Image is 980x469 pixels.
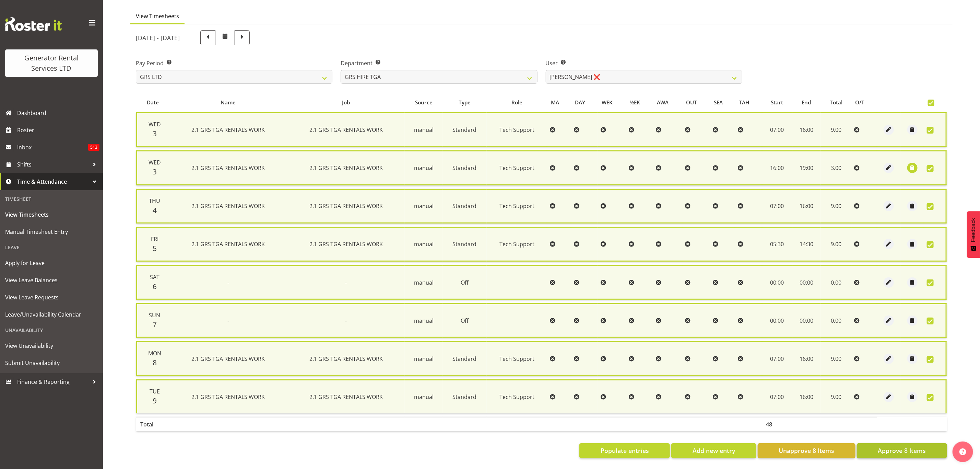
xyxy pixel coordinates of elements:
[151,235,158,243] span: Fri
[5,341,98,351] span: View Unavailability
[136,417,169,431] th: Total
[857,443,947,458] button: Approve 8 Items
[855,99,873,106] div: O/T
[5,209,98,220] span: View Timesheets
[779,446,834,455] span: Unapprove 8 Items
[291,99,401,106] div: Job
[345,279,347,286] span: -
[414,279,434,286] span: manual
[2,289,101,306] a: View Leave Requests
[442,227,486,262] td: Standard
[414,126,434,134] span: manual
[192,202,265,210] span: 2.1 GRS TGA RENTALS WORK
[227,279,229,286] span: -
[499,355,534,363] span: Tech Support
[792,150,821,185] td: 19:00
[17,108,99,118] span: Dashboard
[341,59,537,67] label: Department
[442,150,486,185] td: Standard
[414,393,434,401] span: manual
[762,379,792,413] td: 07:00
[579,443,670,458] button: Populate entries
[821,189,851,224] td: 9.00
[499,202,534,210] span: Tech Support
[309,240,383,248] span: 2.1 GRS TGA RENTALS WORK
[5,309,98,320] span: Leave/Unavailability Calendar
[2,240,101,254] div: Leave
[499,164,534,172] span: Tech Support
[792,265,821,300] td: 00:00
[967,211,980,258] button: Feedback - Show survey
[5,275,98,285] span: View Leave Balances
[309,164,383,172] span: 2.1 GRS TGA RENTALS WORK
[821,265,851,300] td: 0.00
[2,254,101,272] a: Apply for Leave
[714,99,731,106] div: SEA
[792,112,821,147] td: 16:00
[88,144,99,151] span: 513
[2,337,101,354] a: View Unavailability
[17,125,99,135] span: Roster
[5,17,62,31] img: Rosterit website logo
[153,243,157,253] span: 5
[5,358,98,368] span: Submit Unavailability
[17,142,88,152] span: Inbox
[17,176,89,187] span: Time & Attendance
[136,34,180,42] h5: [DATE] - [DATE]
[5,292,98,302] span: View Leave Requests
[414,355,434,363] span: manual
[821,150,851,185] td: 3.00
[153,129,157,138] span: 3
[309,355,383,363] span: 2.1 GRS TGA RENTALS WORK
[414,317,434,324] span: manual
[442,189,486,224] td: Standard
[2,223,101,240] a: Manual Timesheet Entry
[12,53,91,73] div: Generator Rental Services LTD
[792,303,821,338] td: 00:00
[762,227,792,262] td: 05:30
[442,112,486,147] td: Standard
[153,358,157,367] span: 8
[2,306,101,323] a: Leave/Unavailability Calendar
[153,167,157,176] span: 3
[499,126,534,134] span: Tech Support
[309,126,383,134] span: 2.1 GRS TGA RENTALS WORK
[2,272,101,289] a: View Leave Balances
[491,99,543,106] div: Role
[499,240,534,248] span: Tech Support
[575,99,594,106] div: DAY
[442,341,486,376] td: Standard
[792,341,821,376] td: 16:00
[825,99,847,106] div: Total
[686,99,706,106] div: OUT
[17,377,89,387] span: Finance & Reporting
[414,202,434,210] span: manual
[149,311,160,319] span: Sun
[762,417,792,431] th: 48
[821,303,851,338] td: 0.00
[2,323,101,337] div: Unavailability
[821,112,851,147] td: 9.00
[192,355,265,363] span: 2.1 GRS TGA RENTALS WORK
[136,59,332,67] label: Pay Period
[149,159,161,166] span: Wed
[657,99,678,106] div: AWA
[153,320,157,329] span: 7
[192,240,265,248] span: 2.1 GRS TGA RENTALS WORK
[671,443,756,458] button: Add new entry
[149,121,161,128] span: Wed
[414,240,434,248] span: manual
[970,218,977,242] span: Feedback
[227,317,229,324] span: -
[192,126,265,134] span: 2.1 GRS TGA RENTALS WORK
[762,341,792,376] td: 07:00
[309,202,383,210] span: 2.1 GRS TGA RENTALS WORK
[792,189,821,224] td: 16:00
[821,227,851,262] td: 9.00
[442,265,486,300] td: Off
[140,99,165,106] div: Date
[414,164,434,172] span: manual
[309,393,383,401] span: 2.1 GRS TGA RENTALS WORK
[442,303,486,338] td: Off
[499,393,534,401] span: Tech Support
